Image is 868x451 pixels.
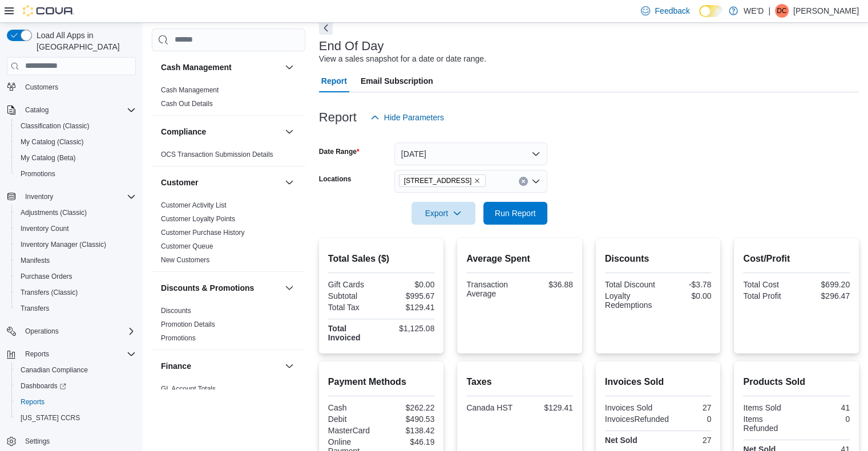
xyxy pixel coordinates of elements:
p: | [768,4,770,18]
span: Load All Apps in [GEOGRAPHIC_DATA] [32,30,136,52]
span: Dashboards [21,381,66,391]
span: Promotions [21,169,55,178]
div: 27 [660,436,711,445]
div: $46.19 [383,437,434,446]
a: OCS Transaction Submission Details [161,151,273,159]
div: 0 [799,415,850,424]
label: Locations [319,174,352,184]
span: My Catalog (Classic) [16,135,136,149]
span: Hide Parameters [384,112,444,123]
div: Cash [328,403,379,412]
p: [PERSON_NAME] [793,4,859,18]
a: Adjustments (Classic) [16,206,91,220]
div: Invoices Sold [605,403,656,412]
h2: Average Spent [466,252,573,266]
a: Settings [21,434,54,448]
button: Operations [2,323,140,339]
span: My Catalog (Beta) [16,151,136,165]
div: Loyalty Redemptions [605,291,656,310]
span: Reports [16,395,136,409]
span: Email Subscription [361,70,433,92]
button: Customer [161,177,280,188]
button: Finance [161,360,280,372]
span: Customer Purchase History [161,228,245,237]
a: Purchase Orders [16,270,77,283]
div: 0 [673,415,711,424]
div: Items Refunded [743,415,794,433]
span: Discounts [161,306,191,315]
span: Customer Queue [161,242,213,251]
div: View a sales snapshot for a date or date range. [319,53,486,65]
h2: Payment Methods [328,375,435,389]
button: Compliance [282,125,296,139]
p: WE'D [744,4,764,18]
button: My Catalog (Classic) [11,134,140,150]
span: [US_STATE] CCRS [21,413,80,422]
h2: Discounts [605,252,712,266]
span: GL Account Totals [161,384,216,393]
span: Customers [25,83,58,92]
h3: Customer [161,177,198,188]
button: [DATE] [394,143,547,165]
strong: Net Sold [605,436,637,445]
h2: Cost/Profit [743,252,850,266]
button: Open list of options [531,177,540,186]
div: David Chu [775,4,789,18]
a: Customer Loyalty Points [161,215,235,223]
span: Transfers [21,304,49,313]
div: Canada HST [466,403,517,412]
button: Catalog [21,103,53,117]
div: 41 [799,403,850,412]
span: My Catalog (Beta) [21,153,76,162]
button: Canadian Compliance [11,362,140,378]
button: My Catalog (Beta) [11,150,140,166]
label: Date Range [319,147,360,156]
div: $0.00 [383,280,434,289]
div: Items Sold [743,403,794,412]
button: Operations [21,324,63,338]
div: Gift Cards [328,280,379,289]
span: Catalog [25,105,49,115]
span: Inventory Manager (Classic) [21,240,106,249]
button: Run Report [483,202,547,225]
span: [STREET_ADDRESS] [404,175,472,186]
span: Reports [21,347,136,361]
span: Customer Activity List [161,201,227,210]
a: New Customers [161,256,209,264]
span: DC [777,4,786,18]
a: Dashboards [16,379,71,393]
div: Total Tax [328,303,379,312]
div: $262.22 [383,403,434,412]
div: $1,125.08 [383,324,434,333]
span: Inventory Count [21,224,69,233]
button: Reports [11,394,140,410]
div: $138.42 [383,426,434,435]
div: $129.41 [383,303,434,312]
div: Total Cost [743,280,794,289]
div: Cash Management [152,83,305,115]
div: $129.41 [522,403,573,412]
span: Reports [25,350,49,359]
span: Inventory [21,190,136,204]
a: Customer Activity List [161,201,227,209]
span: Settings [25,437,50,446]
a: Inventory Count [16,222,74,235]
a: Cash Management [161,86,219,94]
div: $0.00 [660,291,711,300]
span: Purchase Orders [21,272,72,281]
a: Customer Queue [161,242,213,250]
a: Classification (Classic) [16,119,94,133]
img: Cova [23,5,74,17]
span: 2400 Dundas St W [399,174,486,187]
strong: Total Invoiced [328,324,361,342]
div: Customer [152,198,305,271]
h2: Taxes [466,375,573,389]
a: My Catalog (Classic) [16,135,88,149]
span: Run Report [495,208,536,219]
h2: Invoices Sold [605,375,712,389]
a: Inventory Manager (Classic) [16,238,111,251]
div: Subtotal [328,291,379,300]
button: Cash Management [282,60,296,74]
div: Discounts & Promotions [152,304,305,350]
